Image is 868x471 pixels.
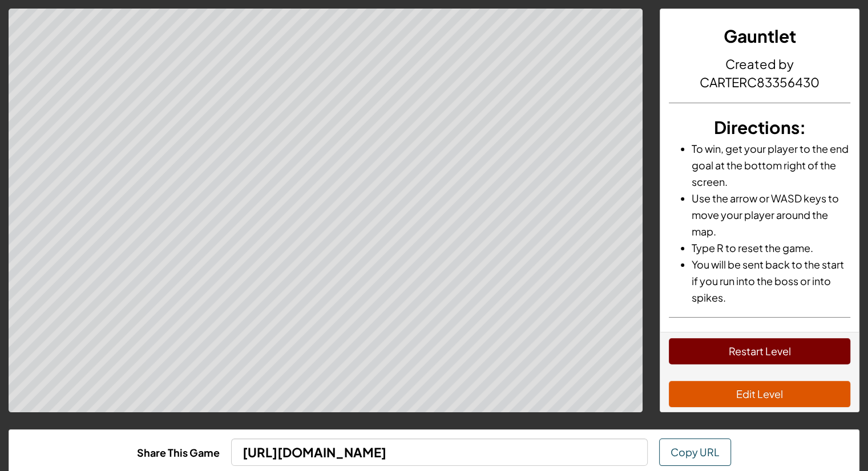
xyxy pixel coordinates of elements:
[659,438,731,466] button: Copy URL
[692,239,850,256] li: Type R to reset the game.
[692,190,850,239] li: Use the arrow or WASD keys to move your player around the map.
[137,446,220,459] b: Share This Game
[671,445,720,458] span: Copy URL
[669,23,850,49] h3: Gauntlet
[669,381,850,407] button: Edit Level
[692,256,850,306] li: You will be sent back to the start if you run into the boss or into spikes.
[669,55,850,91] h4: Created by CARTERC83356430
[692,140,850,190] li: To win, get your player to the end goal at the bottom right of the screen.
[713,116,799,138] span: Directions
[669,338,850,364] button: Restart Level
[669,115,850,140] h3: :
